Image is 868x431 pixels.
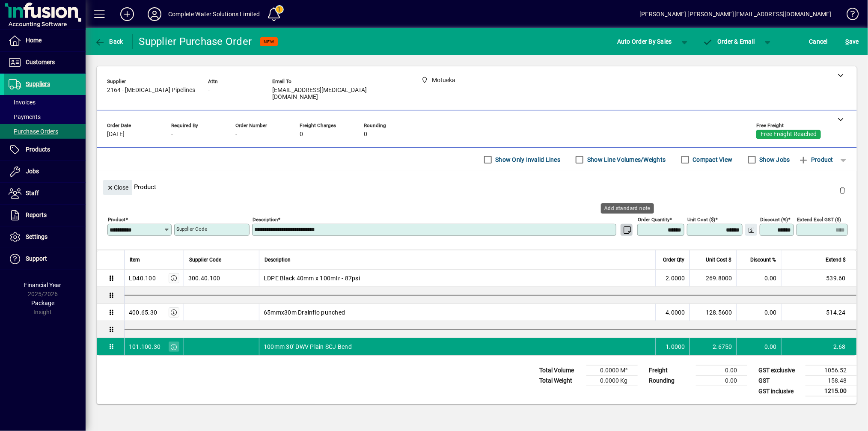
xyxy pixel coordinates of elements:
td: 1056.52 [806,366,857,376]
td: 269.8000 [690,270,737,287]
span: - [208,87,210,94]
span: Home [26,37,42,44]
span: [DATE] [107,131,125,138]
span: - [171,131,173,138]
td: 158.48 [806,376,857,386]
span: Free Freight Reached [761,131,817,138]
label: Show Line Volumes/Weights [586,155,666,164]
span: Reports [26,211,47,218]
td: 1.0000 [655,338,690,355]
button: Back [92,34,125,49]
td: 539.60 [781,270,856,287]
span: LDPE Black 40mm x 100mtr - 87psi [264,274,360,282]
span: Back [95,38,123,45]
a: Payments [4,110,86,124]
div: 101.100.30 [129,342,161,351]
mat-label: Product [108,217,125,223]
span: Item [130,255,140,265]
a: Invoices [4,95,86,110]
div: [PERSON_NAME] [PERSON_NAME][EMAIL_ADDRESS][DOMAIN_NAME] [639,7,832,21]
label: Compact View [691,155,733,164]
span: Close [107,181,129,195]
td: 0.0000 M³ [586,366,638,376]
td: 4.0000 [655,304,690,321]
span: Invoices [9,99,36,106]
td: 1215.00 [806,386,857,397]
label: Show Jobs [758,155,790,164]
button: Product [794,152,838,167]
div: Supplier Purchase Order [139,35,252,48]
div: 400.65.30 [129,308,157,317]
a: Purchase Orders [4,124,86,139]
span: Customers [26,59,55,65]
td: 2.0000 [655,270,690,287]
button: Profile [141,6,168,22]
span: Staff [26,190,39,196]
button: Auto Order By Sales [613,34,676,49]
td: 300.40.100 [184,270,259,287]
span: Financial Year [24,282,62,288]
a: Customers [4,52,86,73]
span: Unit Cost $ [706,255,731,265]
span: Extend $ [826,255,846,265]
app-page-header-button: Close [101,183,134,191]
span: Auto Order By Sales [617,35,672,48]
span: - [235,131,237,138]
span: NEW [264,39,274,45]
td: 0.00 [737,304,781,321]
span: ave [846,35,859,48]
span: 2164 - [MEDICAL_DATA] Pipelines [107,87,195,94]
td: 0.00 [737,338,781,355]
td: 0.00 [696,376,747,386]
td: 0.0000 Kg [586,376,638,386]
a: Settings [4,226,86,248]
a: Products [4,139,86,161]
span: 0 [300,131,303,138]
span: Jobs [26,168,39,175]
a: Support [4,248,86,270]
td: Rounding [645,376,696,386]
span: 0 [364,131,367,138]
td: 0.00 [737,270,781,287]
span: Package [31,300,54,306]
div: Complete Water Solutions Limited [168,7,260,21]
span: Settings [26,233,48,240]
span: 65mmx30m Drainflo punched [264,308,345,317]
button: Cancel [807,34,830,49]
app-page-header-button: Delete [832,186,853,194]
span: Purchase Orders [9,128,58,135]
td: GST [754,376,806,386]
button: Save [844,34,861,49]
a: Jobs [4,161,86,182]
mat-label: Extend excl GST ($) [797,217,841,223]
a: Reports [4,205,86,226]
span: Payments [9,113,41,120]
div: Product [97,171,857,202]
mat-label: Description [253,217,278,223]
div: Add standard note [601,203,654,214]
span: Product [799,153,833,166]
button: Delete [832,180,853,200]
span: Discount % [750,255,776,265]
a: Home [4,30,86,51]
div: LD40.100 [129,274,156,282]
span: Order & Email [703,38,755,45]
a: Knowledge Base [840,2,857,30]
td: 128.5600 [690,304,737,321]
span: Suppliers [26,80,50,87]
span: Support [26,255,47,262]
button: Order & Email [699,34,759,49]
td: 2.6750 [690,338,737,355]
button: Close [103,180,132,195]
td: GST inclusive [754,386,806,397]
button: Change Price Levels [745,224,757,236]
mat-label: Unit Cost ($) [687,217,715,223]
button: Add [113,6,141,22]
app-page-header-button: Back [86,34,133,49]
td: 2.68 [781,338,856,355]
td: GST exclusive [754,366,806,376]
span: 100mm 30' DWV Plain SCJ Bend [264,342,352,351]
td: 514.24 [781,304,856,321]
td: Total Weight [535,376,586,386]
span: Cancel [809,35,828,48]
